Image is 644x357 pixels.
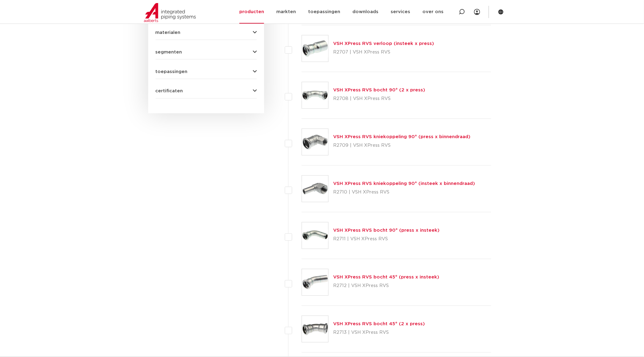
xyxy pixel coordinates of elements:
[156,50,182,54] span: segmenten
[333,188,475,197] p: R2710 | VSH XPress RVS
[333,94,425,104] p: R2708 | VSH XPress RVS
[302,269,328,296] img: Thumbnail for VSH XPress RVS bocht 45° (press x insteek)
[302,35,328,62] img: Thumbnail for VSH XPress RVS verloop (insteek x press)
[333,275,440,280] a: VSH XPress RVS bocht 45° (press x insteek)
[302,129,328,155] img: Thumbnail for VSH XPress RVS kniekoppeling 90° (press x binnendraad)
[333,234,440,244] p: R2711 | VSH XPress RVS
[333,135,471,139] a: VSH XPress RVS kniekoppeling 90° (press x binnendraad)
[333,47,434,57] p: R2707 | VSH XPress RVS
[156,89,257,94] button: certificaten
[156,89,183,94] span: certificaten
[333,141,471,151] p: R2709 | VSH XPress RVS
[156,69,188,74] span: toepassingen
[302,176,328,202] img: Thumbnail for VSH XPress RVS kniekoppeling 90° (insteek x binnendraad)
[333,228,440,233] a: VSH XPress RVS bocht 90° (press x insteek)
[302,316,328,342] img: Thumbnail for VSH XPress RVS bocht 45° (2 x press)
[156,69,257,74] button: toepassingen
[302,82,328,109] img: Thumbnail for VSH XPress RVS bocht 90° (2 x press)
[333,88,425,93] a: VSH XPress RVS bocht 90° (2 x press)
[302,223,328,249] img: Thumbnail for VSH XPress RVS bocht 90° (press x insteek)
[333,41,434,46] a: VSH XPress RVS verloop (insteek x press)
[156,30,257,35] button: materialen
[156,50,257,54] button: segmenten
[333,322,425,326] a: VSH XPress RVS bocht 45° (2 x press)
[333,182,475,186] a: VSH XPress RVS kniekoppeling 90° (insteek x binnendraad)
[333,281,440,291] p: R2712 | VSH XPress RVS
[156,30,181,35] span: materialen
[333,328,425,338] p: R2713 | VSH XPress RVS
